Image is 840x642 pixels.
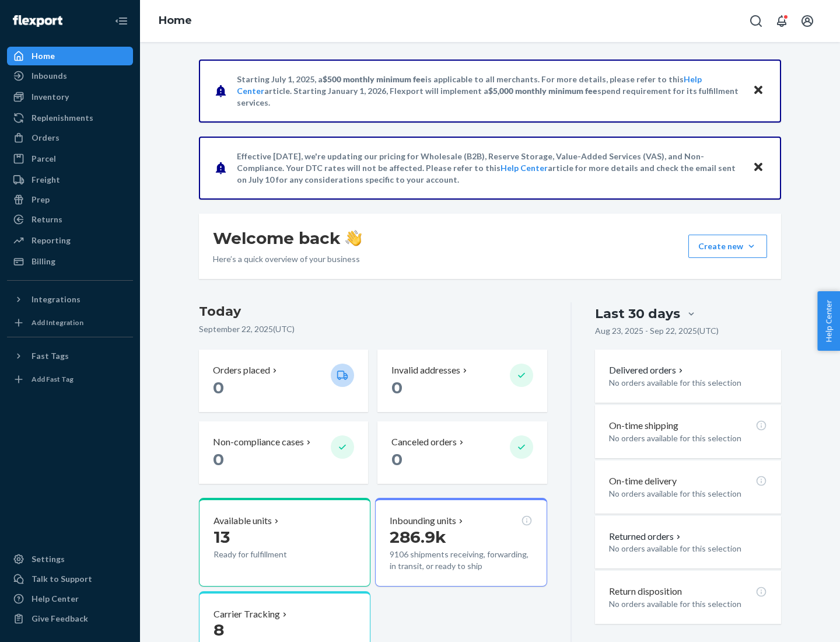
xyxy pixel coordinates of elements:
[32,214,62,225] div: Returns
[213,378,224,397] span: 0
[7,290,133,309] button: Integrations
[159,14,192,27] a: Home
[609,419,678,432] p: On-time shipping
[13,15,62,27] img: Flexport logo
[32,294,80,305] div: Integrations
[32,194,50,205] div: Prep
[110,9,133,33] button: Close Navigation
[609,543,767,554] p: No orders available for this selection
[488,86,597,96] span: $5,000 monthly minimum fee
[7,47,133,65] a: Home
[32,317,83,327] div: Add Integration
[7,370,133,389] a: Add Fast Tag
[213,364,270,377] p: Orders placed
[390,514,456,528] p: Inbounding units
[390,549,532,572] p: 9106 shipments receiving, forwarding, in transit, or ready to ship
[32,256,55,267] div: Billing
[32,174,60,186] div: Freight
[817,291,840,351] button: Help Center
[501,163,548,173] a: Help Center
[609,530,683,543] button: Returned orders
[199,421,368,484] button: Non-compliance cases 0
[390,527,446,547] span: 286.9k
[213,435,304,449] p: Non-compliance cases
[609,432,767,444] p: No orders available for this selection
[609,377,767,389] p: No orders available for this selection
[199,302,547,321] h3: Today
[609,474,677,488] p: On-time delivery
[377,421,547,484] button: Canceled orders 0
[609,598,767,610] p: No orders available for this selection
[7,231,133,250] a: Reporting
[213,549,321,560] p: Ready for fulfillment
[391,378,402,397] span: 0
[213,253,362,265] p: Here’s a quick overview of your business
[32,613,88,624] div: Give Feedback
[199,350,368,412] button: Orders placed 0
[32,50,55,62] div: Home
[323,74,425,84] span: $500 monthly minimum fee
[744,9,768,33] button: Open Search Box
[595,325,719,337] p: Aug 23, 2025 - Sep 22, 2025 ( UTC )
[7,589,133,608] a: Help Center
[345,230,362,246] img: hand-wave emoji
[609,364,685,377] button: Delivered orders
[770,9,793,33] button: Open notifications
[213,608,280,621] p: Carrier Tracking
[7,109,133,127] a: Replenishments
[7,313,133,332] a: Add Integration
[199,498,370,587] button: Available units13Ready for fulfillment
[32,374,73,384] div: Add Fast Tag
[609,488,767,500] p: No orders available for this selection
[751,159,766,176] button: Close
[199,323,547,335] p: September 22, 2025 ( UTC )
[32,70,67,82] div: Inbounds
[237,74,741,109] p: Starting July 1, 2025, a is applicable to all merchants. For more details, please refer to this a...
[796,9,819,33] button: Open account menu
[32,553,65,565] div: Settings
[391,449,402,469] span: 0
[7,149,133,168] a: Parcel
[7,210,133,229] a: Returns
[32,593,79,605] div: Help Center
[7,609,133,628] button: Give Feedback
[7,67,133,85] a: Inbounds
[609,585,682,598] p: Return disposition
[32,573,92,585] div: Talk to Support
[213,228,362,249] h1: Welcome back
[213,527,230,547] span: 13
[213,449,224,469] span: 0
[7,252,133,271] a: Billing
[149,4,201,38] ol: breadcrumbs
[32,350,69,362] div: Fast Tags
[213,514,272,528] p: Available units
[7,170,133,189] a: Freight
[7,550,133,568] a: Settings
[751,82,766,99] button: Close
[32,91,69,103] div: Inventory
[7,128,133,147] a: Orders
[7,88,133,106] a: Inventory
[213,620,224,640] span: 8
[391,435,457,449] p: Canceled orders
[595,305,680,323] div: Last 30 days
[32,112,93,124] div: Replenishments
[7,347,133,365] button: Fast Tags
[375,498,547,587] button: Inbounding units286.9k9106 shipments receiving, forwarding, in transit, or ready to ship
[32,153,56,165] div: Parcel
[237,151,741,186] p: Effective [DATE], we're updating our pricing for Wholesale (B2B), Reserve Storage, Value-Added Se...
[688,235,767,258] button: Create new
[32,235,71,246] div: Reporting
[32,132,60,144] div: Orders
[7,570,133,588] a: Talk to Support
[7,190,133,209] a: Prep
[377,350,547,412] button: Invalid addresses 0
[391,364,460,377] p: Invalid addresses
